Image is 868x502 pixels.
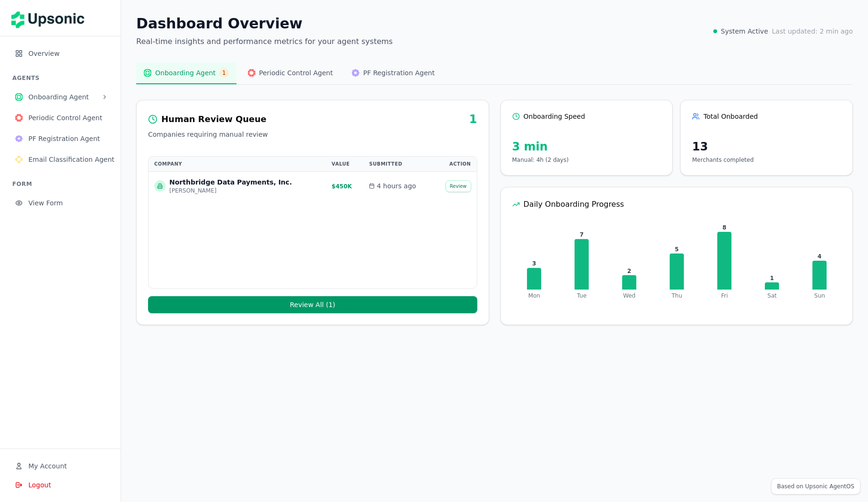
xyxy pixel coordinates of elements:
[28,155,114,164] span: Email Classification Agent
[144,69,151,77] img: Onboarding Agent
[721,292,728,299] tspan: Fri
[148,130,477,139] p: Companies requiring manual review
[15,93,23,101] img: Onboarding Agent
[8,156,113,165] a: Email Classification AgentEmail Classification Agent
[363,68,435,78] span: PF Registration Agent
[28,49,105,58] span: Overview
[28,461,67,471] span: My Account
[169,177,292,187] div: Northbridge Data Payments, Inc.
[332,183,352,190] span: $450K
[8,108,113,127] button: Periodic Control Agent
[692,139,841,154] div: 13
[722,224,726,231] tspan: 8
[11,5,91,31] img: Upsonic
[8,476,113,494] button: Logout
[149,157,326,172] th: Company
[623,292,635,299] tspan: Wed
[512,156,661,164] p: Manual: 4h (2 days)
[576,292,587,299] tspan: Tue
[817,253,821,260] tspan: 4
[136,15,393,32] h1: Dashboard Overview
[8,135,113,144] a: PF Registration AgentPF Registration Agent
[469,112,477,127] div: 1
[8,463,113,472] a: My Account
[8,44,113,63] button: Overview
[161,113,266,126] div: Human Review Queue
[8,200,113,209] a: View Form
[155,68,216,78] span: Onboarding Agent
[8,150,113,169] button: Email Classification Agent
[512,199,842,210] div: Daily Onboarding Progress
[28,198,105,208] span: View Form
[28,113,105,123] span: Periodic Control Agent
[240,62,341,84] button: Periodic Control AgentPeriodic Control Agent
[352,69,359,77] img: PF Registration Agent
[8,129,113,148] button: PF Registration Agent
[12,74,113,82] h3: AGENTS
[344,62,442,84] button: PF Registration AgentPF Registration Agent
[579,231,583,238] tspan: 7
[433,157,476,172] th: Action
[512,112,661,121] div: Onboarding Speed
[446,180,471,192] button: Review
[770,275,773,282] tspan: 1
[369,181,427,191] div: 4 hours ago
[148,296,477,313] button: Review All (1)
[219,68,229,78] span: 1
[15,156,23,163] img: Email Classification Agent
[169,187,292,194] div: [PERSON_NAME]
[721,26,768,36] span: System Active
[512,139,661,154] div: 3 min
[136,62,237,84] button: Onboarding AgentOnboarding Agent1
[692,112,841,121] div: Total Onboarded
[363,157,433,172] th: Submitted
[12,180,113,188] h3: FORM
[136,36,393,47] p: Real-time insights and performance metrics for your agent systems
[326,157,363,172] th: Value
[627,268,631,274] tspan: 2
[671,292,682,299] tspan: Thu
[259,68,333,78] span: Periodic Control Agent
[15,135,23,142] img: PF Registration Agent
[8,114,113,123] a: Periodic Control AgentPeriodic Control Agent
[528,292,540,299] tspan: Mon
[692,156,841,164] p: Merchants completed
[675,246,678,253] tspan: 5
[15,114,23,122] img: Periodic Control Agent
[532,260,535,267] tspan: 3
[8,50,113,59] a: Overview
[767,292,777,299] tspan: Sat
[8,194,113,212] button: View Form
[28,134,105,143] span: PF Registration Agent
[8,457,113,476] button: My Account
[814,292,825,299] tspan: Sun
[8,88,113,106] button: Onboarding Agent
[772,26,853,36] span: Last updated: 2 min ago
[248,69,255,77] img: Periodic Control Agent
[28,480,51,490] span: Logout
[28,92,98,102] span: Onboarding Agent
